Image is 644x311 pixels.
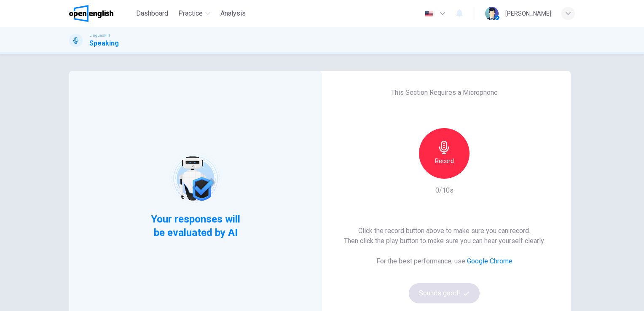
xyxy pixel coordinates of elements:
button: Analysis [217,6,249,21]
h6: Record [435,156,454,166]
a: OpenEnglish logo [69,5,133,22]
button: Dashboard [133,6,172,21]
img: Profile picture [485,7,499,20]
a: Google Chrome [467,257,513,265]
span: Dashboard [136,8,168,19]
span: Your responses will be evaluated by AI [145,212,247,239]
img: en [424,11,434,17]
h6: This Section Requires a Microphone [391,88,498,98]
h6: For the best performance, use [376,256,513,266]
button: Record [419,128,470,179]
h1: Speaking [89,38,119,48]
button: Practice [175,6,214,21]
img: robot icon [169,152,222,205]
span: Practice [178,8,203,19]
span: Analysis [220,8,246,19]
h6: Click the record button above to make sure you can record. Then click the play button to make sur... [344,226,545,246]
div: [PERSON_NAME] [505,8,551,19]
h6: 0/10s [435,185,453,196]
img: OpenEnglish logo [69,5,113,22]
span: Linguaskill [89,32,110,38]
